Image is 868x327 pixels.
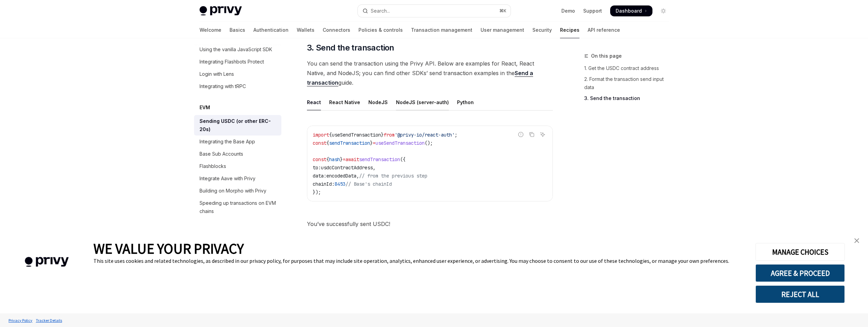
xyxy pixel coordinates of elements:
[253,22,289,38] a: Authentication
[297,22,314,38] a: Wallets
[359,173,427,179] span: // from the previous step
[457,94,474,110] div: Python
[384,132,395,138] span: from
[395,132,455,138] span: '@privy-io/react-auth'
[321,165,373,171] span: usdcContractAddress
[560,22,579,38] a: Recipes
[200,187,266,195] div: Building on Morpho with Privy
[313,173,326,179] span: data:
[200,117,277,133] div: Sending USDC (or other ERC-20s)
[194,43,281,56] a: Using the vanilla JavaScript SDK
[200,150,243,158] div: Base Sub Accounts
[584,74,674,93] a: 2. Format the transaction send input data
[583,8,602,14] a: Support
[200,228,217,237] h5: Solana
[345,181,392,187] span: // Base's chainId
[34,314,64,326] a: Tracker Details
[755,285,845,303] button: REJECT ALL
[194,56,281,68] a: Integrating Flashbots Protect
[194,68,281,80] a: Login with Lens
[323,22,350,38] a: Connectors
[370,140,373,146] span: }
[200,162,226,170] div: Flashblocks
[307,219,553,229] span: You’ve successfully sent USDC!
[7,314,34,326] a: Privacy Policy
[313,189,321,195] span: });
[93,240,244,257] span: WE VALUE YOUR PRIVACY
[343,156,345,162] span: =
[230,22,245,38] a: Basics
[194,160,281,172] a: Flashblocks
[588,22,620,38] a: API reference
[194,115,281,136] a: Sending USDC (or other ERC-20s)
[10,247,83,277] img: company logo
[326,173,356,179] span: encodedData
[307,42,394,53] span: 3. Send the transaction
[307,59,553,87] span: You can send the transaction using the Privy API. Below are examples for React, React Native, and...
[755,264,845,282] button: AGREE & PROCEED
[200,45,272,54] div: Using the vanilla JavaScript SDK
[329,94,360,110] div: React Native
[194,80,281,93] a: Integrating with tRPC
[616,8,642,14] span: Dashboard
[481,22,524,38] a: User management
[313,165,321,171] span: to:
[200,70,234,78] div: Login with Lens
[850,234,864,247] a: close banner
[200,6,242,16] img: light logo
[200,58,264,66] div: Integrating Flashbots Protect
[584,93,674,104] a: 3. Send the transaction
[499,8,506,14] span: ⌘ K
[326,140,329,146] span: {
[313,132,329,138] span: import
[200,82,246,90] div: Integrating with tRPC
[396,94,449,110] div: NodeJS (server-auth)
[368,94,388,110] div: NodeJS
[194,172,281,185] a: Integrate Aave with Privy
[345,156,359,162] span: await
[854,238,859,243] img: close banner
[371,7,390,15] div: Search...
[200,22,221,38] a: Welcome
[329,140,370,146] span: sendTransaction
[93,257,745,264] div: This site uses cookies and related technologies, as described in our privacy policy, for purposes...
[194,185,281,197] a: Building on Morpho with Privy
[455,132,457,138] span: ;
[373,140,376,146] span: =
[200,174,255,183] div: Integrate Aave with Privy
[313,181,335,187] span: chainId:
[610,5,652,16] a: Dashboard
[373,165,376,171] span: ,
[381,132,384,138] span: }
[200,138,255,146] div: Integrating the Base App
[561,8,575,14] a: Demo
[400,156,406,162] span: ({
[313,156,326,162] span: const
[335,181,345,187] span: 8453
[356,173,359,179] span: ,
[194,148,281,160] a: Base Sub Accounts
[516,130,525,139] button: Report incorrect code
[200,199,277,215] div: Speeding up transactions on EVM chains
[591,52,622,60] span: On this page
[307,94,321,110] div: React
[527,130,536,139] button: Copy the contents from the code block
[329,156,340,162] span: hash
[358,22,403,38] a: Policies & controls
[658,5,669,16] button: Toggle dark mode
[411,22,472,38] a: Transaction management
[194,197,281,217] a: Speeding up transactions on EVM chains
[359,156,400,162] span: sendTransaction
[332,132,381,138] span: useSendTransaction
[194,136,281,148] a: Integrating the Base App
[326,156,329,162] span: {
[200,103,210,112] h5: EVM
[329,132,332,138] span: {
[584,63,674,74] a: 1. Get the USDC contract address
[538,130,547,139] button: Ask AI
[340,156,343,162] span: }
[313,140,326,146] span: const
[376,140,425,146] span: useSendTransaction
[425,140,433,146] span: ();
[755,243,845,261] button: MANAGE CHOICES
